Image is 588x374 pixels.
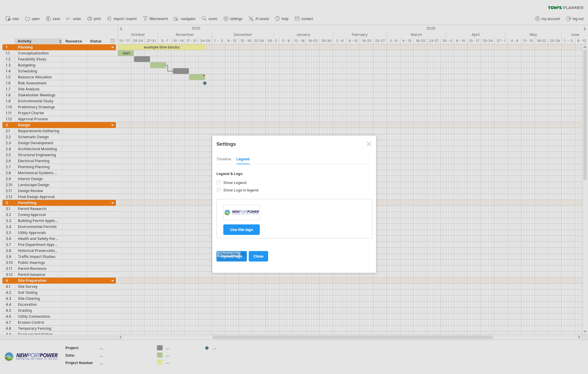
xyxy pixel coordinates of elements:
[230,227,253,232] span: use this logo
[249,251,268,262] a: close
[221,254,242,259] span: upload logo
[236,155,250,164] div: Legend
[216,138,372,149] div: Settings
[223,224,260,235] a: use this logo
[216,171,372,176] div: Legend & Logo
[216,251,247,262] a: upload logo
[253,254,263,259] span: close
[216,155,231,164] div: Timeline
[224,209,259,216] img: cf817d85-9ebc-46e2-9cdb-05bfe2d39594.png
[222,188,259,192] span: Show Logo in legend
[222,180,247,185] span: Show Legend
